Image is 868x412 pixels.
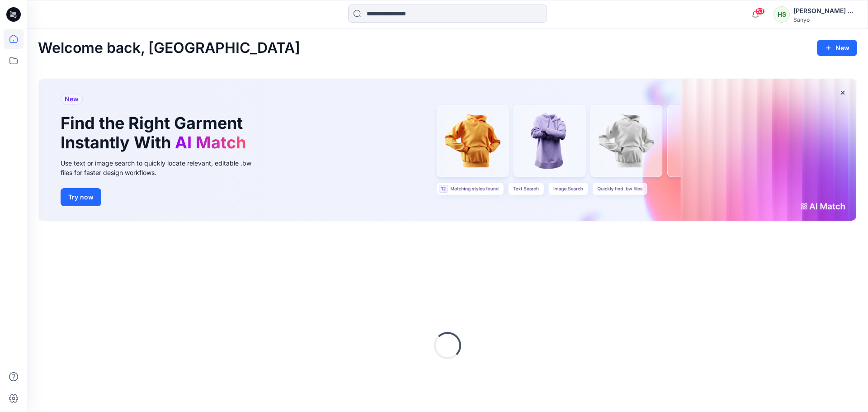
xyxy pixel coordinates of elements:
[61,158,264,177] div: Use text or image search to quickly locate relevant, editable .bw files for faster design workflows.
[774,6,790,23] div: HS
[65,94,79,104] span: New
[175,133,246,152] span: AI Match
[793,5,857,16] div: [PERSON_NAME] Seta
[793,16,857,23] div: Sanyo
[817,40,857,56] button: New
[755,8,765,15] span: 53
[61,188,101,206] button: Try now
[61,114,250,152] h1: Find the Right Garment Instantly With
[38,40,300,57] h2: Welcome back, [GEOGRAPHIC_DATA]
